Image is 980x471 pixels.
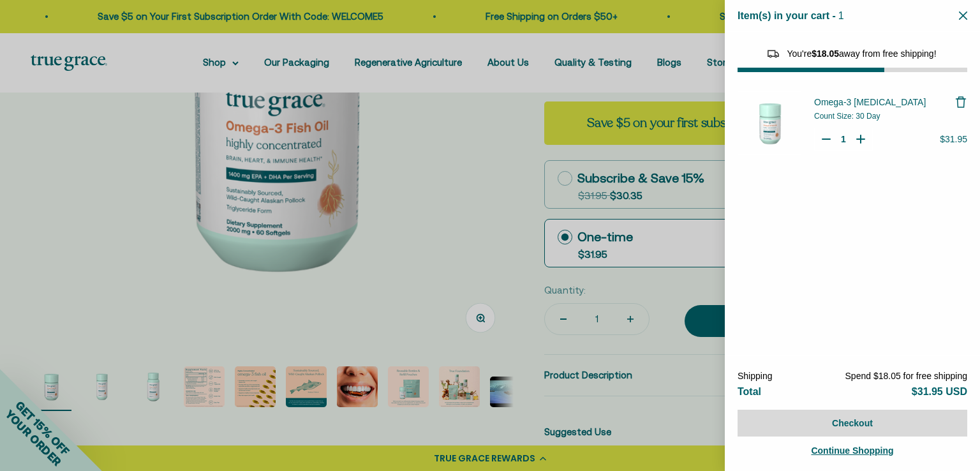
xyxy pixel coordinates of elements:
[814,112,880,121] span: Count Size: 30 Day
[811,445,893,456] span: Continue Shopping
[738,371,773,381] span: Shipping
[738,10,836,21] span: Item(s) in your cart -
[814,96,954,108] a: Omega-3 [MEDICAL_DATA]
[940,134,967,144] span: $31.95
[837,133,850,146] input: Quantity for Omega-3 Fish Oil
[912,386,967,397] span: $31.95 USD
[954,96,967,108] button: Remove Omega-3 Fish Oil
[845,371,967,381] span: Spend $18.05 for free shipping
[838,10,844,21] span: 1
[812,49,839,59] span: $18.05
[959,10,967,22] button: Close
[814,97,926,107] span: Omega-3 [MEDICAL_DATA]
[787,49,936,59] span: You're away from free shipping!
[738,386,761,397] span: Total
[738,443,967,458] a: Continue Shopping
[738,91,801,155] img: Omega-3 Fish Oil - 30 Day
[738,410,967,437] button: Checkout
[766,46,781,61] img: Reward bar icon image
